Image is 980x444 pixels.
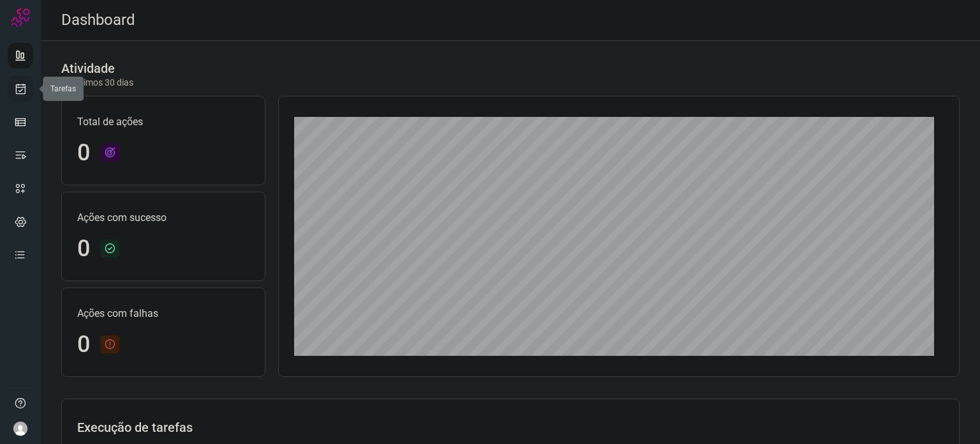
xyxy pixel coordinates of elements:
p: Ações com sucesso [77,210,249,226]
h1: 0 [77,235,90,263]
p: Ações com falhas [77,306,249,321]
span: Tarefas [50,84,76,93]
h3: Atividade [61,61,115,76]
h2: Dashboard [61,11,135,29]
h1: 0 [77,139,90,167]
h1: 0 [77,331,90,358]
p: Últimos 30 dias [61,76,133,89]
img: Logo [11,8,30,27]
p: Total de ações [77,114,249,130]
h3: Execução de tarefas [77,420,944,435]
img: avatar-user-boy.jpg [13,421,28,436]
